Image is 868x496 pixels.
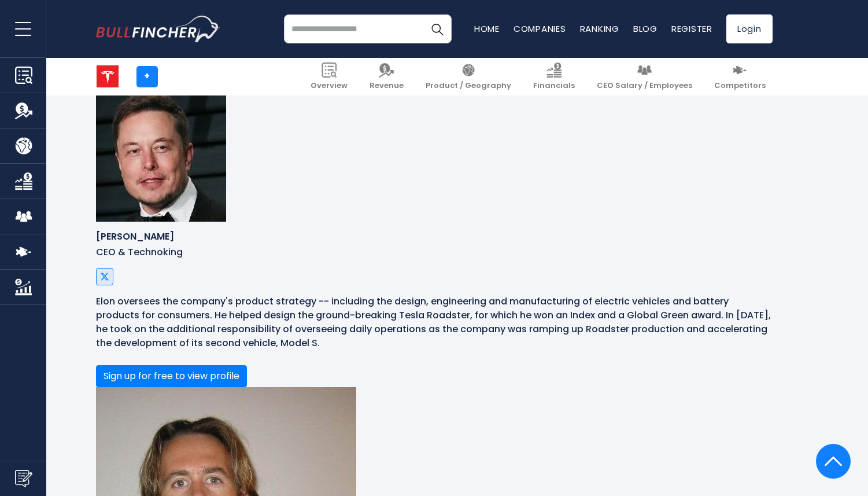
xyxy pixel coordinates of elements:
a: Go to homepage [96,16,220,42]
a: Ranking [580,23,619,35]
a: Product / Geography [419,58,518,95]
p: CEO & Technoking [96,247,773,259]
span: Overview [311,81,348,91]
a: Login [726,14,773,43]
span: Revenue [370,81,404,91]
img: twitter url [100,272,109,281]
span: Competitors [714,81,766,91]
img: bullfincher logo [96,16,220,42]
img: TSLA logo [97,65,119,87]
span: Product / Geography [426,81,511,91]
a: Financials [526,58,582,95]
a: Revenue [363,58,411,95]
button: Sign up for free to view profile [96,365,247,387]
a: Register [671,23,712,35]
a: Blog [633,23,658,35]
span: Financials [533,81,575,91]
button: Search [423,14,452,43]
a: Companies [514,23,566,35]
a: Home [474,23,500,35]
img: Elon Musk [96,91,226,222]
a: Overview [304,58,354,95]
a: Competitors [707,58,773,95]
h6: [PERSON_NAME] [96,231,773,242]
a: CEO Salary / Employees [590,58,699,95]
span: CEO Salary / Employees [597,81,692,91]
p: Elon oversees the company's product strategy -- including the design, engineering and manufacturi... [96,295,773,350]
a: + [136,66,158,87]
